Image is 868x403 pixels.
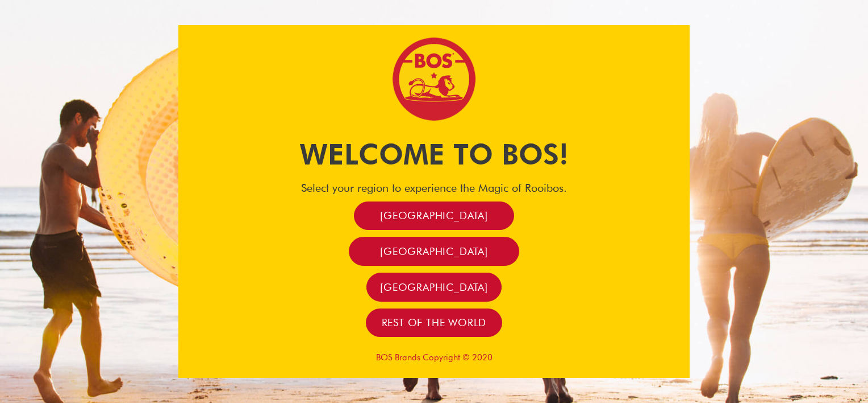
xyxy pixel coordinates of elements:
[178,134,690,174] h1: Welcome to BOS!
[382,316,487,329] span: Rest of the world
[366,309,503,338] a: Rest of the world
[391,36,477,122] img: Bos Brands
[354,201,514,231] a: [GEOGRAPHIC_DATA]
[380,281,488,294] span: [GEOGRAPHIC_DATA]
[349,237,519,266] a: [GEOGRAPHIC_DATA]
[380,245,488,258] span: [GEOGRAPHIC_DATA]
[366,273,502,302] a: [GEOGRAPHIC_DATA]
[178,352,690,363] p: BOS Brands Copyright © 2020
[178,181,690,195] h4: Select your region to experience the Magic of Rooibos.
[380,209,488,222] span: [GEOGRAPHIC_DATA]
